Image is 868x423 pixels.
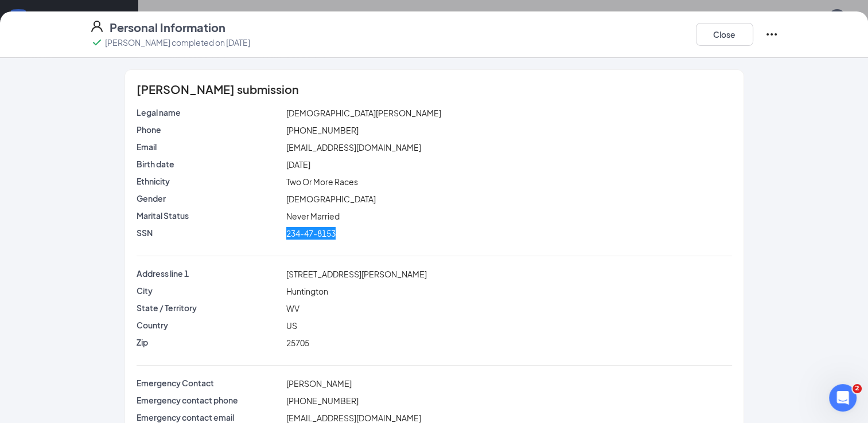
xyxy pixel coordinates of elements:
p: Zip [137,336,282,348]
span: 25705 [286,338,309,348]
h4: Personal Information [110,19,225,36]
p: State / Territory [137,302,282,314]
p: Gender [137,193,282,204]
p: [PERSON_NAME] completed on [DATE] [105,37,250,48]
span: [PHONE_NUMBER] [286,395,359,406]
span: 2 [853,384,862,393]
svg: User [90,19,104,33]
span: Never Married [286,211,340,221]
p: Marital Status [137,210,282,221]
p: Emergency Contact [137,377,282,389]
p: Emergency contact email [137,412,282,423]
span: Two Or More Races [286,177,358,187]
span: [STREET_ADDRESS][PERSON_NAME] [286,269,427,279]
span: [DEMOGRAPHIC_DATA][PERSON_NAME] [286,108,441,118]
button: Close [696,23,753,46]
span: [PERSON_NAME] [286,378,352,389]
p: Address line 1 [137,268,282,279]
span: [PHONE_NUMBER] [286,125,359,135]
p: City [137,285,282,296]
span: [EMAIL_ADDRESS][DOMAIN_NAME] [286,413,421,423]
span: US [286,320,297,331]
span: [DATE] [286,159,310,170]
span: 234-47-8153 [286,228,336,238]
svg: Ellipses [765,28,779,41]
p: Emergency contact phone [137,394,282,406]
svg: Checkmark [90,36,104,49]
iframe: Intercom live chat [829,384,857,412]
p: Ethnicity [137,175,282,187]
span: [EMAIL_ADDRESS][DOMAIN_NAME] [286,142,421,152]
span: [DEMOGRAPHIC_DATA] [286,194,376,204]
span: [PERSON_NAME] submission [137,84,299,95]
p: Phone [137,124,282,135]
p: Country [137,319,282,331]
p: Email [137,141,282,152]
span: WV [286,303,299,314]
span: Huntington [286,286,328,296]
p: Legal name [137,107,282,118]
p: SSN [137,227,282,238]
p: Birth date [137,158,282,170]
